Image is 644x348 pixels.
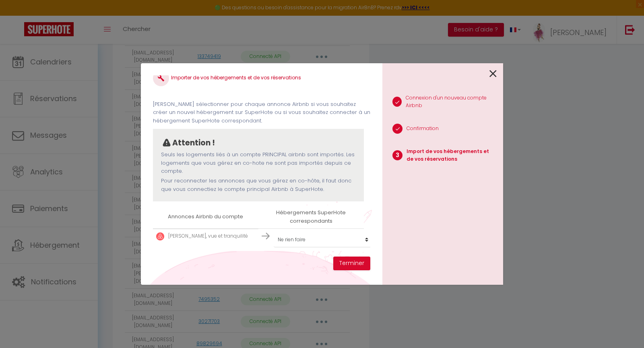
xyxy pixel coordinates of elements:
p: Attention ! [172,137,215,149]
p: Import de vos hébergements et de vos réservations [407,148,497,163]
span: 3 [392,150,402,160]
p: Seuls les logements liés à un compte PRINCIPAL airbnb sont importés. Les logements que vous gérez... [161,151,356,175]
p: Confirmation [407,125,439,133]
button: Terminer [333,257,370,270]
th: Hébergements SuperHote correspondants [258,205,364,228]
p: Pour reconnecter les annonces que vous gérez en co-hôte, il faut donc que vous connectiez le comp... [161,177,356,193]
th: Annonces Airbnb du compte [153,205,258,228]
h4: Importer de vos hébergements et de vos réservations [153,70,370,86]
p: [PERSON_NAME], vue et tranquilité [168,232,248,240]
p: [PERSON_NAME] sélectionner pour chaque annonce Airbnb si vous souhaitez créer un nouvel hébergeme... [153,100,370,125]
p: Connexion d'un nouveau compte Airbnb [406,94,497,110]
